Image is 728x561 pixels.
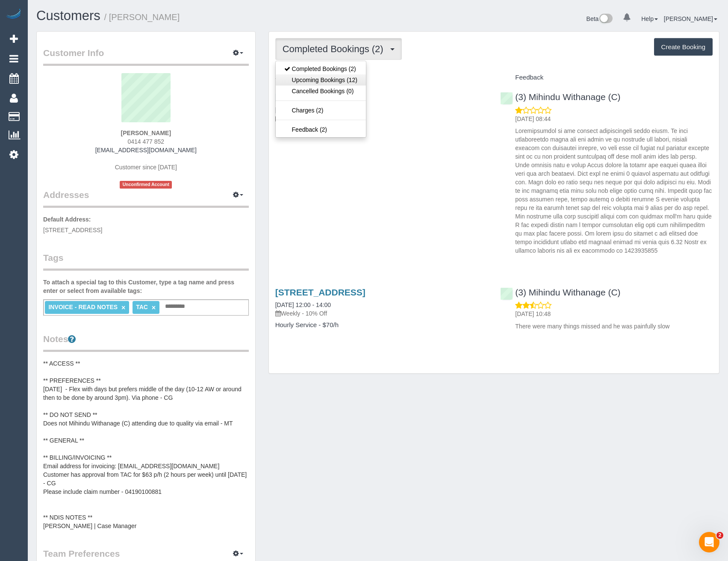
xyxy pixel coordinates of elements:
[275,287,365,297] a: [STREET_ADDRESS]
[276,63,366,74] a: Completed Bookings (2)
[500,74,713,81] h4: Feedback
[43,227,102,233] span: [STREET_ADDRESS]
[654,38,713,56] button: Create Booking
[515,310,713,318] p: [DATE] 10:48
[95,147,197,154] a: [EMAIL_ADDRESS][DOMAIN_NAME]
[699,532,719,552] iframe: Intercom live chat
[121,130,171,136] strong: [PERSON_NAME]
[515,115,713,123] p: [DATE] 08:44
[276,124,366,135] a: Feedback (2)
[587,15,613,22] a: Beta
[152,304,156,311] a: ×
[275,126,488,133] h4: Hourly Service - $70/h
[283,44,388,54] span: Completed Bookings (2)
[43,333,249,352] legend: Notes
[43,251,249,271] legend: Tags
[716,532,723,539] span: 2
[43,215,91,224] label: Default Address:
[36,8,100,23] a: Customers
[515,127,713,255] p: Loremipsumdol si ame consect adipiscingeli seddo eiusm. Te inci utlaboreetdo magna ali eni admin ...
[115,164,177,171] span: Customer since [DATE]
[43,278,249,295] label: To attach a special tag to this Customer, type a tag name and press enter or select from availabl...
[275,309,488,318] p: Weekly - 10% Off
[500,92,620,102] a: (3) Mihindu Withanage (C)
[121,304,125,311] a: ×
[43,359,249,530] pre: ** ACCESS ** ** PREFERENCES ** [DATE] - Flex with days but prefers middle of the day (10-12 AW or...
[641,15,658,22] a: Help
[275,301,331,308] a: [DATE] 12:00 - 14:00
[128,138,165,145] span: 0414 477 852
[120,181,172,188] span: Unconfirmed Account
[275,322,488,329] h4: Hourly Service - $70/h
[515,322,713,331] p: There were many things missed and he was painfully slow
[276,105,366,116] a: Charges (2)
[275,114,488,123] p: Weekly - 10% Off
[276,86,366,97] a: Cancelled Bookings (0)
[43,47,249,66] legend: Customer Info
[5,9,22,21] img: Automaid Logo
[276,74,366,86] a: Upcoming Bookings (12)
[500,287,620,297] a: (3) Mihindu Withanage (C)
[48,304,118,310] span: INVOICE - READ NOTES
[136,304,148,310] span: TAC
[598,14,613,25] img: New interface
[104,12,180,22] small: / [PERSON_NAME]
[275,38,402,60] button: Completed Bookings (2)
[664,15,717,22] a: [PERSON_NAME]
[275,74,488,81] h4: Service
